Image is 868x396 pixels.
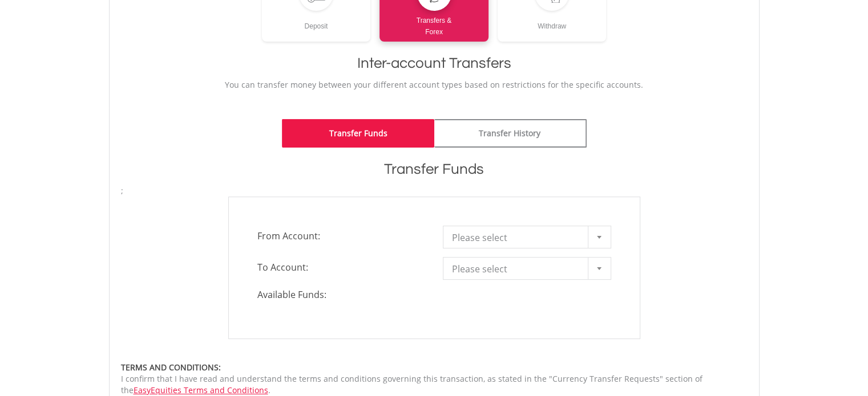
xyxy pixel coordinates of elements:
[121,53,748,74] h1: Inter-account Transfers
[249,288,434,301] span: Available Funds:
[498,11,607,32] div: Withdraw
[249,226,434,246] span: From Account:
[121,362,748,373] div: TERMS AND CONDITIONS:
[380,11,488,38] div: Transfers & Forex
[282,119,434,148] a: Transfer Funds
[121,79,748,91] p: You can transfer money between your different account types based on restrictions for the specifi...
[434,119,587,148] a: Transfer History
[121,362,748,396] div: I confirm that I have read and understand the terms and conditions governing this transaction, as...
[452,258,585,280] span: Please select
[121,159,748,179] h1: Transfer Funds
[134,385,268,395] a: EasyEquities Terms and Conditions
[452,226,585,249] span: Please select
[249,257,434,277] span: To Account:
[262,11,371,32] div: Deposit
